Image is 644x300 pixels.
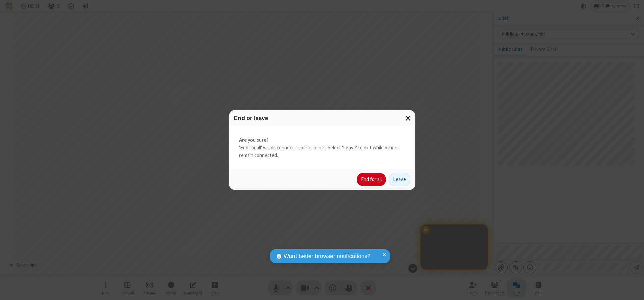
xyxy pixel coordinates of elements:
button: Close modal [401,110,415,126]
button: End for all [357,173,386,186]
button: Leave [389,173,410,186]
strong: Are you sure? [239,136,405,144]
span: Want better browser notifications? [284,252,370,261]
div: 'End for all' will disconnect all participants. Select 'Leave' to exit while others remain connec... [229,126,415,169]
h3: End or leave [234,115,410,121]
